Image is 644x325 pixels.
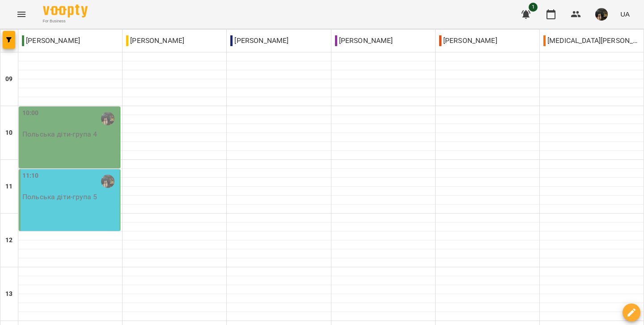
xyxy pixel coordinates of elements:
[5,128,13,138] h6: 10
[22,129,118,140] p: Польська діти - група 4
[230,35,288,46] p: [PERSON_NAME]
[439,35,497,46] p: [PERSON_NAME]
[43,18,88,24] span: For Business
[617,6,633,22] button: UA
[101,175,114,188] img: Карпчук Віолетта
[43,4,88,17] img: Voopty Logo
[11,4,32,25] button: Menu
[529,3,538,12] span: 1
[22,35,80,46] p: [PERSON_NAME]
[101,112,114,125] img: Карпчук Віолетта
[543,35,640,46] p: [MEDICAL_DATA][PERSON_NAME] Carlmaris
[620,9,630,19] span: UA
[22,108,39,118] label: 10:00
[126,35,184,46] p: [PERSON_NAME]
[5,182,13,192] h6: 11
[5,235,13,245] h6: 12
[5,289,13,299] h6: 13
[5,74,13,84] h6: 09
[22,192,118,202] p: Польська діти - група 5
[22,171,39,181] label: 11:10
[595,8,608,21] img: 5701ce26c8a38a6089bfb9008418fba1.jpg
[335,35,393,46] p: [PERSON_NAME]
